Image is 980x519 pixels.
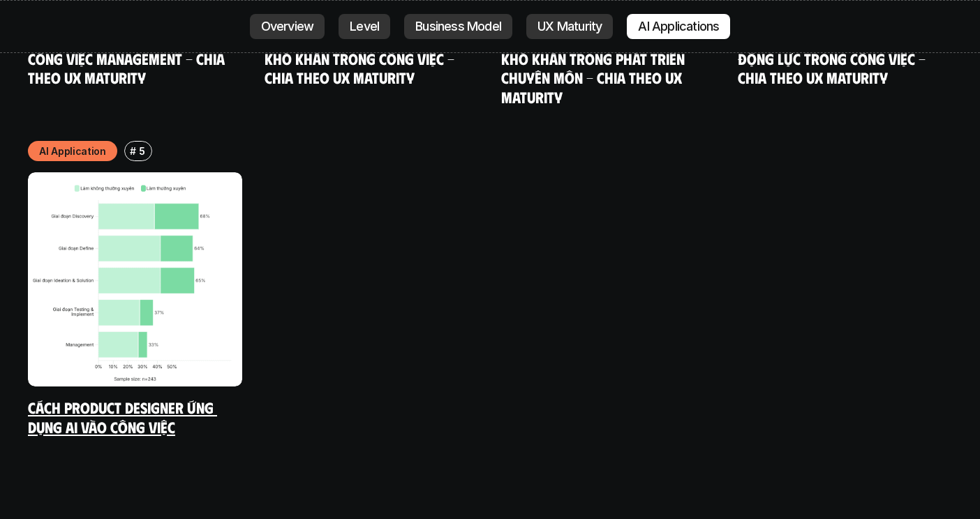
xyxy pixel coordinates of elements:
[415,20,501,33] p: Business Model
[28,49,228,87] a: Công việc Management - Chia theo UX maturity
[350,20,379,33] p: Level
[139,144,145,158] p: 5
[738,49,929,87] a: Động lực trong công việc - Chia theo UX Maturity
[39,144,106,158] p: AI Application
[404,14,512,39] a: Business Model
[627,14,730,39] a: AI Applications
[526,14,613,39] a: UX Maturity
[250,14,325,39] a: Overview
[537,20,602,33] p: UX Maturity
[638,20,719,33] p: AI Applications
[501,49,688,106] a: Khó khăn trong phát triển chuyên môn - Chia theo UX Maturity
[261,20,314,33] p: Overview
[339,14,390,39] a: Level
[265,49,458,87] a: Khó khăn trong công việc - Chia theo UX Maturity
[28,398,217,436] a: Cách Product Designer ứng dụng AI vào công việc
[130,146,136,156] h6: #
